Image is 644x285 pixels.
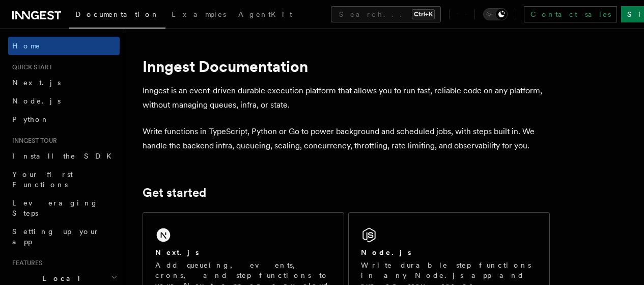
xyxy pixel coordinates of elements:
p: Write functions in TypeScript, Python or Go to power background and scheduled jobs, with steps bu... [143,124,550,153]
a: Leveraging Steps [8,194,120,222]
span: Node.js [12,97,61,105]
span: Features [8,259,42,267]
button: Toggle dark mode [483,8,508,20]
span: Inngest tour [8,137,57,145]
kbd: Ctrl+K [412,9,435,19]
h2: Node.js [361,247,411,257]
a: Setting up your app [8,222,120,251]
span: Python [12,115,49,123]
a: Next.js [8,73,120,92]
p: Inngest is an event-driven durable execution platform that allows you to run fast, reliable code ... [143,84,550,112]
span: Your first Functions [12,170,73,189]
span: Next.js [12,79,61,87]
a: Your first Functions [8,165,120,194]
h1: Inngest Documentation [143,57,550,75]
span: AgentKit [238,10,292,18]
a: Documentation [69,3,165,29]
h2: Next.js [155,247,199,257]
a: Examples [165,3,232,28]
a: Python [8,110,120,128]
span: Quick start [8,63,52,71]
a: Install the SDK [8,147,120,165]
a: Contact sales [524,6,617,22]
span: Documentation [75,10,159,18]
button: Search...Ctrl+K [331,6,441,22]
a: Node.js [8,92,120,110]
span: Setting up your app [12,227,100,246]
a: AgentKit [232,3,298,28]
span: Leveraging Steps [12,199,98,217]
span: Home [12,41,41,51]
a: Home [8,37,120,55]
span: Examples [172,10,226,18]
a: Get started [143,186,206,200]
span: Install the SDK [12,152,118,160]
